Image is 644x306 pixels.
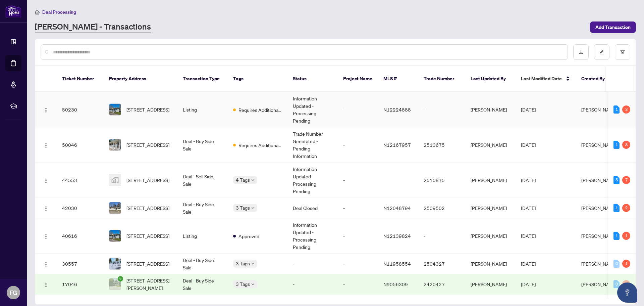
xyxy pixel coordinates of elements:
[236,176,250,184] span: 4 Tags
[57,127,104,163] td: 50046
[109,174,121,186] img: thumbnail-img
[465,163,516,198] td: [PERSON_NAME]
[615,44,630,60] button: filter
[43,262,49,267] img: Logo
[465,198,516,218] td: [PERSON_NAME]
[418,163,465,198] td: 2510875
[613,280,620,288] div: 0
[613,141,620,149] div: 1
[418,254,465,274] td: 2504327
[287,92,338,127] td: Information Updated - Processing Pending
[287,127,338,163] td: Trade Number Generated - Pending Information
[126,204,169,212] span: [STREET_ADDRESS]
[104,66,177,92] th: Property Address
[613,176,620,184] div: 5
[177,254,228,274] td: Deal - Buy Side Sale
[338,254,378,274] td: -
[576,66,616,92] th: Created By
[287,254,338,274] td: -
[581,205,618,211] span: [PERSON_NAME]
[521,106,536,113] span: [DATE]
[251,206,255,210] span: down
[287,163,338,198] td: Information Updated - Processing Pending
[622,260,630,268] div: 1
[251,178,255,182] span: down
[236,204,250,212] span: 3 Tags
[465,218,516,254] td: [PERSON_NAME]
[595,22,631,33] span: Add Transaction
[521,177,536,183] span: [DATE]
[622,204,630,212] div: 2
[620,50,625,54] span: filter
[57,218,104,254] td: 40616
[383,106,411,113] span: N12224888
[465,274,516,295] td: [PERSON_NAME]
[521,205,536,211] span: [DATE]
[418,218,465,254] td: -
[338,66,378,92] th: Project Name
[35,10,40,14] span: home
[43,107,49,113] img: Logo
[378,66,418,92] th: MLS #
[581,233,618,239] span: [PERSON_NAME]
[599,50,604,54] span: edit
[238,106,282,114] span: Requires Additional Docs
[622,105,630,114] div: 3
[579,50,583,54] span: download
[238,141,282,149] span: Requires Additional Docs
[521,142,536,148] span: [DATE]
[383,261,411,267] span: N11958554
[465,92,516,127] td: [PERSON_NAME]
[338,198,378,218] td: -
[287,66,338,92] th: Status
[177,92,228,127] td: Listing
[43,143,49,148] img: Logo
[57,198,104,218] td: 42030
[521,261,536,267] span: [DATE]
[622,280,630,288] div: 0
[622,176,630,184] div: 7
[57,274,104,295] td: 17046
[521,233,536,239] span: [DATE]
[581,261,618,267] span: [PERSON_NAME]
[418,274,465,295] td: 2420427
[287,274,338,295] td: -
[581,177,618,183] span: [PERSON_NAME]
[10,288,17,297] span: FG
[338,163,378,198] td: -
[516,66,576,92] th: Last Modified Date
[465,127,516,163] td: [PERSON_NAME]
[383,205,411,211] span: N12048794
[35,21,151,33] a: [PERSON_NAME] - Transactions
[41,139,51,150] button: Logo
[581,281,618,287] span: [PERSON_NAME]
[109,230,121,242] img: thumbnail-img
[126,176,169,184] span: [STREET_ADDRESS]
[418,92,465,127] td: -
[57,254,104,274] td: 30557
[43,234,49,239] img: Logo
[287,218,338,254] td: Information Updated - Processing Pending
[338,274,378,295] td: -
[109,278,121,290] img: thumbnail-img
[418,66,465,92] th: Trade Number
[228,66,287,92] th: Tags
[109,139,121,150] img: thumbnail-img
[126,277,172,292] span: [STREET_ADDRESS][PERSON_NAME]
[613,204,620,212] div: 1
[126,106,169,113] span: [STREET_ADDRESS]
[383,142,411,148] span: N12167957
[41,230,51,241] button: Logo
[177,218,228,254] td: Listing
[521,281,536,287] span: [DATE]
[41,203,51,213] button: Logo
[613,232,620,240] div: 1
[617,282,637,303] button: Open asap
[43,206,49,211] img: Logo
[109,104,121,115] img: thumbnail-img
[177,198,228,218] td: Deal - Buy Side Sale
[613,260,620,268] div: 0
[43,282,49,288] img: Logo
[57,163,104,198] td: 44553
[177,274,228,295] td: Deal - Buy Side Sale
